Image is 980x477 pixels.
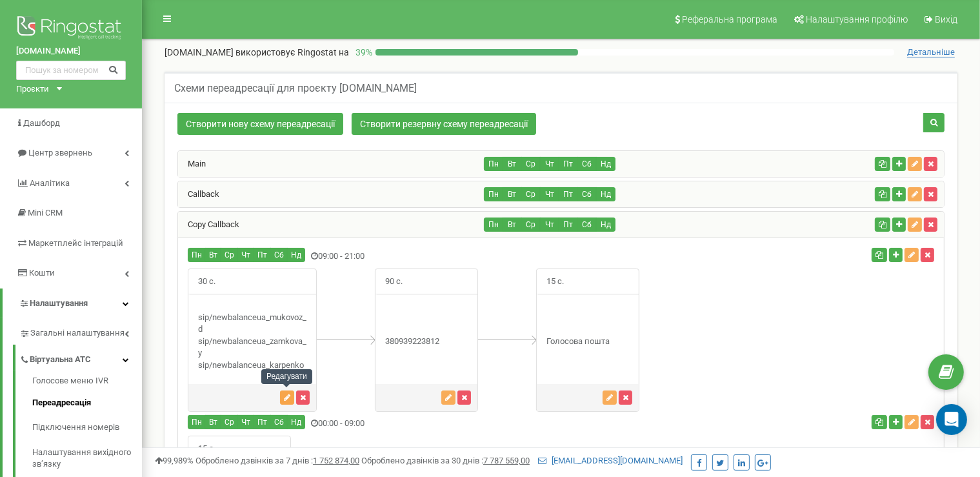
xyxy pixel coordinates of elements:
[270,415,288,429] button: Сб
[806,14,908,25] span: Налаштування профілю
[16,83,49,96] div: Проєкти
[16,45,126,57] a: [DOMAIN_NAME]
[375,336,477,348] div: 380939223812
[596,218,615,232] button: Нд
[483,456,530,465] u: 7 787 559,00
[177,113,343,135] a: Створити нову схему переадресації
[28,238,123,248] span: Маркетплейс інтеграцій
[540,187,559,201] button: Чт
[30,178,70,188] span: Аналiтика
[165,46,349,59] p: [DOMAIN_NAME]
[559,218,578,232] button: Пт
[521,218,541,232] button: Ср
[559,157,578,171] button: Пт
[30,298,88,308] span: Налаштування
[254,248,271,262] button: Пт
[28,208,63,218] span: Mini CRM
[3,289,142,319] a: Налаштування
[32,375,142,391] a: Голосове меню IVR
[221,248,238,262] button: Ср
[178,248,688,265] div: 09:00 - 21:00
[907,47,955,57] span: Детальніше
[178,219,239,229] a: Copy Callback
[155,456,194,465] span: 99,989%
[349,46,375,59] p: 39 %
[195,456,359,465] span: Оброблено дзвінків за 7 днів :
[19,318,142,345] a: Загальні налаштування
[205,248,221,262] button: Вт
[484,187,503,201] button: Пн
[30,354,91,366] span: Віртуальна АТС
[935,14,957,25] span: Вихід
[178,159,206,168] a: Main
[540,218,559,232] button: Чт
[540,157,559,171] button: Чт
[188,312,316,372] div: sip/newbalanceua_mukovoz_d sip/newbalanceua_zamkova_y sip/newbalanceua_karpenko
[32,391,142,416] a: Переадресація
[188,269,225,294] span: 30 с.
[188,248,206,262] button: Пн
[178,415,688,432] div: 00:00 - 09:00
[19,345,142,371] a: Віртуальна АТС
[32,440,142,477] a: Налаштування вихідного зв’язку
[287,248,305,262] button: Нд
[596,157,615,171] button: Нд
[521,157,541,171] button: Ср
[23,118,60,128] span: Дашборд
[205,415,221,429] button: Вт
[577,187,597,201] button: Сб
[235,47,349,57] span: використовує Ringostat на
[30,327,125,340] span: Загальні налаштування
[188,436,225,462] span: 15 с.
[537,336,639,348] div: Голосова пошта
[503,187,522,201] button: Вт
[537,269,574,294] span: 15 с.
[361,456,530,465] span: Оброблено дзвінків за 30 днів :
[313,456,359,465] u: 1 752 874,00
[484,157,503,171] button: Пн
[16,61,126,80] input: Пошук за номером
[596,187,615,201] button: Нд
[261,369,312,384] div: Редагувати
[29,268,55,278] span: Кошти
[577,157,597,171] button: Сб
[484,218,503,232] button: Пн
[503,218,522,232] button: Вт
[538,456,683,465] a: [EMAIL_ADDRESS][DOMAIN_NAME]
[270,248,288,262] button: Сб
[352,113,536,135] a: Створити резервну схему переадресації
[237,415,254,429] button: Чт
[375,269,412,294] span: 90 с.
[221,415,238,429] button: Ср
[237,248,254,262] button: Чт
[923,113,945,132] button: Пошук схеми переадресації
[682,14,777,25] span: Реферальна програма
[936,404,967,435] div: Open Intercom Messenger
[287,415,305,429] button: Нд
[16,13,126,45] img: Ringostat logo
[254,415,271,429] button: Пт
[174,83,417,94] h5: Схеми переадресації для проєкту [DOMAIN_NAME]
[577,218,597,232] button: Сб
[32,415,142,440] a: Підключення номерів
[188,415,206,429] button: Пн
[559,187,578,201] button: Пт
[503,157,522,171] button: Вт
[178,189,219,199] a: Callback
[28,148,92,157] span: Центр звернень
[521,187,541,201] button: Ср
